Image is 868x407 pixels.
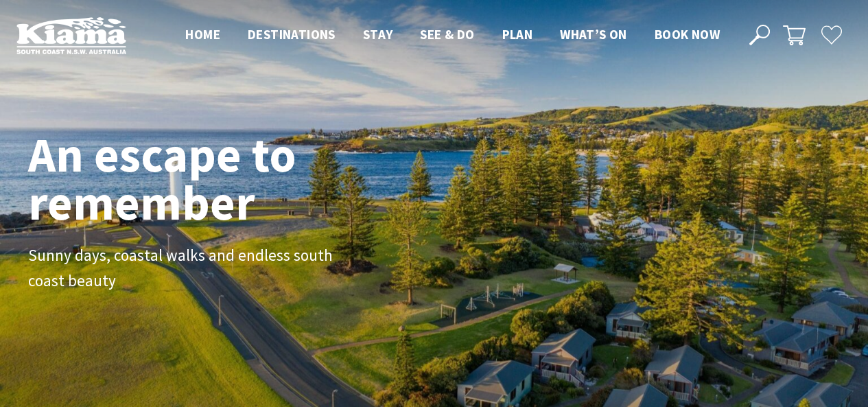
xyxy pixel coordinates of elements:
[16,16,126,54] img: Kiama Logo
[172,24,734,47] nav: Main Menu
[502,26,533,43] span: Plan
[655,26,720,43] span: Book now
[248,26,336,43] span: Destinations
[560,26,627,43] span: What’s On
[185,26,220,43] span: Home
[28,130,406,226] h1: An escape to remember
[28,243,337,294] p: Sunny days, coastal walks and endless south coast beauty
[363,26,393,43] span: Stay
[420,26,474,43] span: See & Do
